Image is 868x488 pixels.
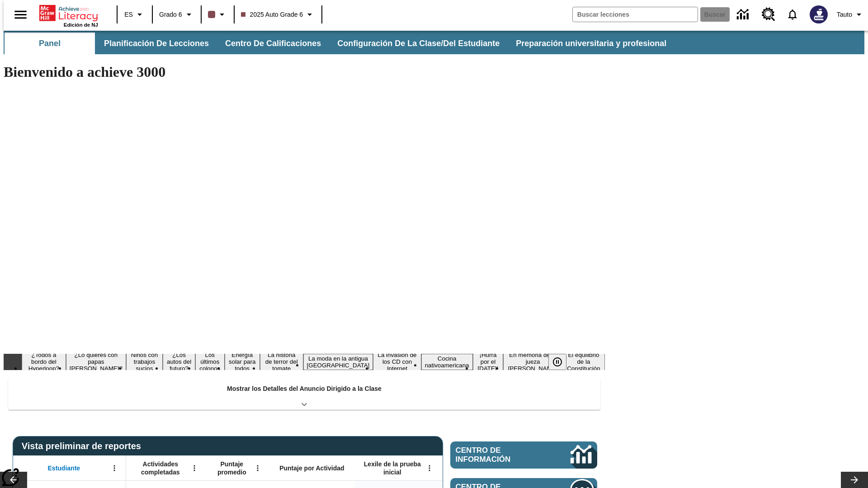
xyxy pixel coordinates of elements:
img: Avatar [810,5,828,23]
button: Diapositiva 7 La historia de terror del tomate [260,350,303,373]
p: Mostrar los Detalles del Anuncio Dirigido a la Clase [227,384,382,394]
button: Pausar [548,354,566,370]
span: 2025 Auto Grade 6 [241,10,303,19]
div: Subbarra de navegación [4,31,864,54]
a: Notificaciones [781,3,804,26]
button: Configuración de la clase/del estudiante [330,33,507,54]
span: ES [124,10,133,19]
span: Grado 6 [159,10,182,19]
span: Puntaje por Actividad [279,464,344,472]
span: Actividades completadas [131,460,190,476]
button: Centro de calificaciones [218,33,328,54]
button: Diapositiva 13 El equilibrio de la Constitución [562,350,605,373]
button: Diapositiva 1 ¿Todos a bordo del Hyperloop? [22,350,66,373]
button: Abrir menú [108,461,121,475]
button: Diapositiva 3 Niños con trabajos sucios [126,350,163,373]
span: Edición de NJ [64,22,98,28]
button: Clase: 2025 Auto Grade 6, Selecciona una clase [237,6,319,23]
span: Puntaje promedio [210,460,254,476]
button: Diapositiva 6 Energía solar para todos [225,350,260,373]
button: Diapositiva 4 ¿Los autos del futuro? [163,350,195,373]
a: Portada [39,4,98,22]
button: Abrir el menú lateral [7,1,34,28]
a: Centro de información [731,2,756,27]
button: Panel [5,33,95,54]
button: Diapositiva 8 La moda en la antigua Roma [303,354,373,370]
button: Preparación universitaria y profesional [509,33,674,54]
button: Perfil/Configuración [833,6,868,23]
div: Portada [39,3,98,28]
button: Lenguaje: ES, Selecciona un idioma [120,6,149,23]
div: Subbarra de navegación [4,33,675,54]
button: Abrir menú [251,461,264,475]
button: Diapositiva 9 La invasión de los CD con Internet [373,350,421,373]
div: Pausar [548,354,576,370]
button: Planificación de lecciones [97,33,216,54]
span: Centro de información [456,446,540,464]
button: Carrusel de lecciones, seguir [841,472,868,488]
span: Lexile de la prueba inicial [359,460,425,476]
button: Abrir menú [188,461,201,475]
span: Tauto [837,10,852,19]
button: Diapositiva 11 ¡Hurra por el Día de la Constitución! [473,350,504,373]
h1: Bienvenido a achieve 3000 [4,64,605,80]
span: Estudiante [48,464,80,472]
button: Abrir menú [423,461,436,475]
button: Escoja un nuevo avatar [804,3,833,26]
button: Diapositiva 2 ¿Lo quieres con papas fritas? [66,350,126,373]
a: Centro de información [450,441,597,469]
button: Diapositiva 10 Cocina nativoamericana [421,354,473,370]
button: El color de la clase es café oscuro. Cambiar el color de la clase. [204,6,231,23]
button: Diapositiva 5 Los últimos colonos [195,350,224,373]
button: Grado: Grado 6, Elige un grado [156,6,198,23]
a: Centro de recursos, Se abrirá en una pestaña nueva. [756,2,781,27]
button: Diapositiva 12 En memoria de la jueza O'Connor [503,350,562,373]
span: Vista preliminar de reportes [22,441,146,451]
div: Mostrar los Detalles del Anuncio Dirigido a la Clase [8,379,600,410]
input: Buscar campo [573,7,698,22]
